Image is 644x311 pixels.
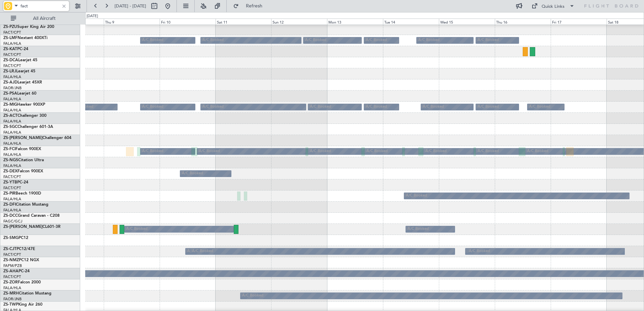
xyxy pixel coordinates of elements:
[3,180,17,184] span: ZS-YTB
[3,269,30,273] a: ZS-AHAPC-24
[3,58,37,62] a: ZS-DCALearjet 45
[3,169,18,173] span: ZS-DEX
[182,169,203,179] div: A/C Booked
[366,35,387,45] div: A/C Booked
[87,13,98,19] div: [DATE]
[3,297,22,302] a: FAOR/JNB
[3,125,18,129] span: ZS-SGC
[3,125,53,129] a: ZS-SGCChallenger 601-3A
[3,36,47,40] a: ZS-LMFNextant 400XTi
[3,47,17,51] span: ZS-KAT
[3,69,16,73] span: ZS-LRJ
[366,146,388,157] div: A/C Booked
[439,19,495,25] div: Wed 15
[202,102,224,112] div: A/C Booked
[406,191,427,201] div: A/C Booked
[3,69,35,73] a: ZS-LRJLearjet 45
[160,19,216,25] div: Fri 10
[3,92,36,96] a: ZS-PSALearjet 60
[3,225,42,229] span: ZS-[PERSON_NAME]
[3,97,21,102] a: FALA/HLA
[3,47,28,51] a: ZS-KATPC-24
[3,280,41,284] a: ZS-ZORFalcon 2000
[3,236,28,240] a: ZS-SMGPC12
[3,247,35,251] a: ZS-CJTPC12/47E
[327,19,383,25] div: Mon 13
[3,197,21,202] a: FALA/HLA
[3,203,16,207] span: ZS-DFI
[240,4,268,8] span: Refresh
[3,247,17,251] span: ZS-CJT
[3,114,46,118] a: ZS-ACTChallenger 300
[383,19,439,25] div: Tue 14
[528,1,578,11] button: Quick Links
[542,3,565,10] div: Quick Links
[3,280,18,284] span: ZS-ZOR
[3,152,21,157] a: FALA/HLA
[3,185,21,191] a: FACT/CPT
[3,208,21,213] a: FALA/HLA
[3,80,18,84] span: ZS-AJD
[529,102,550,112] div: A/C Booked
[3,25,17,29] span: ZS-PZU
[425,146,447,157] div: A/C Booked
[3,103,45,107] a: ZS-MIGHawker 900XP
[3,274,21,279] a: FACT/CPT
[142,35,163,45] div: A/C Booked
[3,219,22,224] a: FAGC/GCJ
[3,108,21,113] a: FALA/HLA
[408,224,429,234] div: A/C Booked
[3,285,21,290] a: FALA/HLA
[187,246,208,256] div: A/C Booked
[18,16,71,21] span: All Aircraft
[3,36,18,40] span: ZS-LMF
[3,303,42,307] a: ZS-TWPKing Air 260
[3,258,39,262] a: ZS-NMZPC12 NGX
[3,136,42,140] span: ZS-[PERSON_NAME]
[305,35,326,45] div: A/C Booked
[3,114,18,118] span: ZS-ACT
[310,146,331,157] div: A/C Booked
[3,74,21,79] a: FALA/HLA
[7,13,73,24] button: All Aircraft
[3,103,17,107] span: ZS-MIG
[230,1,270,11] button: Refresh
[21,1,59,11] input: Airport
[478,102,499,112] div: A/C Booked
[3,203,49,207] a: ZS-DFICitation Mustang
[142,102,163,112] div: A/C Booked
[527,146,548,157] div: A/C Booked
[104,19,160,25] div: Thu 9
[142,146,163,157] div: A/C Booked
[3,192,41,196] a: ZS-PIRBeech 1900D
[3,291,52,296] a: ZS-MRHCitation Mustang
[3,25,54,29] a: ZS-PZUSuper King Air 200
[3,192,15,196] span: ZS-PIR
[3,52,21,57] a: FACT/CPT
[3,141,21,146] a: FALA/HLA
[478,35,499,45] div: A/C Booked
[3,136,71,140] a: ZS-[PERSON_NAME]Challenger 604
[3,225,61,229] a: ZS-[PERSON_NAME]CL601-3R
[199,146,220,157] div: A/C Booked
[478,146,499,157] div: A/C Booked
[3,236,19,240] span: ZS-SMG
[202,35,224,45] div: A/C Booked
[3,58,18,62] span: ZS-DCA
[469,246,490,256] div: A/C Booked
[3,269,19,273] span: ZS-AHA
[271,19,327,25] div: Sun 12
[3,163,21,168] a: FALA/HLA
[115,3,146,9] span: [DATE] - [DATE]
[3,130,21,135] a: FALA/HLA
[3,258,19,262] span: ZS-NMZ
[310,102,331,112] div: A/C Booked
[551,19,607,25] div: Fri 17
[423,102,444,112] div: A/C Booked
[3,119,21,124] a: FALA/HLA
[3,80,42,84] a: ZS-AJDLearjet 45XR
[3,291,19,296] span: ZS-MRH
[3,92,17,96] span: ZS-PSA
[3,158,18,162] span: ZS-NGS
[216,19,271,25] div: Sat 11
